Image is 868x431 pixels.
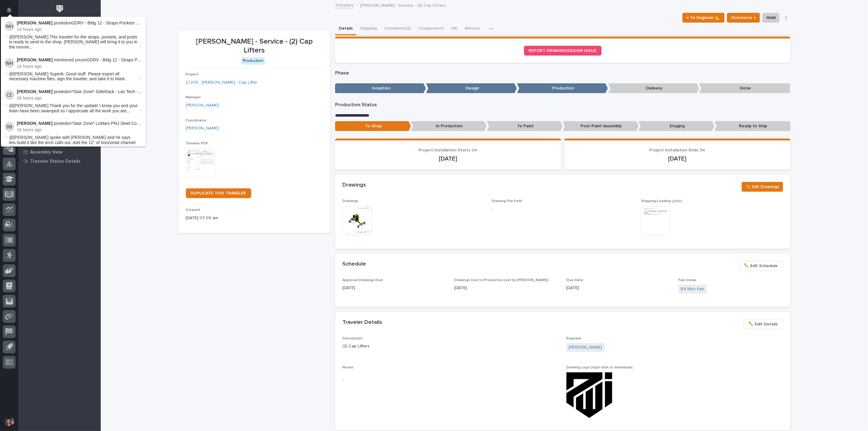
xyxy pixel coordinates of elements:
[335,23,356,35] button: Details
[461,23,483,35] button: Metrics
[17,121,142,126] p: posted on :
[414,23,448,35] button: Components
[411,121,487,131] p: In Production
[17,20,52,25] strong: [PERSON_NAME]
[749,321,778,328] span: ✏️ Edit Details
[335,102,790,108] p: Production Status
[524,46,602,56] a: REPORT DRAWING/DESIGN ISSUE
[529,49,597,53] span: REPORT DRAWING/DESIGN ISSUE
[186,96,201,99] span: Manager
[766,14,776,21] span: Hold
[360,2,446,8] p: [PERSON_NAME] - Service - (2) Cap Lifters
[572,155,783,162] p: [DATE]
[30,150,62,155] p: Assembly View
[17,20,142,26] p: posted on :
[641,199,682,203] span: Shipping/Loading List(s)
[342,343,559,350] p: (2) Cap Lifters
[17,27,142,32] p: 14 hours ago
[342,366,353,369] span: Notes
[742,182,783,192] button: ✏️ Edit Drawings
[569,344,602,351] a: [PERSON_NAME]
[9,34,138,50] span: @[PERSON_NAME] This traveler for the straps, pockets, and posts is ready to send to the shop. [PE...
[487,121,563,131] p: To Paint
[186,208,200,212] span: Created
[492,199,522,203] span: Drawing File Path
[419,148,478,152] span: Project Installation Starts On
[9,71,126,81] span: @[PERSON_NAME] Superb. Good stuff. Please export all necessary machine files, sign the traveler, ...
[335,70,790,76] p: Phase
[71,20,176,25] a: GDRV - Bldg 12 - Straps Pockets & Posts (Jayco Style)
[186,119,207,122] span: Coordinator
[54,3,65,14] img: Workspace Logo
[335,83,426,93] p: Inception
[17,121,52,126] strong: [PERSON_NAME]
[681,286,704,292] a: B4 Misc Fab
[714,121,790,131] p: Ready to Ship
[454,285,559,291] p: [DATE]
[342,285,447,291] p: [DATE]
[566,366,633,369] span: Drawing Logo (right-click to download)
[678,278,696,282] span: Fab Crews
[608,83,699,93] p: Delivery
[71,121,181,126] a: *Stair Zone* LoMars PNJ Steel Construction - Main - Stair
[9,103,138,114] span: @[PERSON_NAME] Thank you for the update! I know you and your team have been swamped so I apprecia...
[342,155,554,162] p: [DATE]
[5,21,14,31] img: Weston Hochstetler
[682,13,725,23] button: ← To Engineer 📐
[492,206,493,212] p: -
[186,188,251,198] a: DUPLICATE THIS TRAVELER
[342,278,383,282] span: Approval Drawings Due
[30,159,81,164] p: Traveler Status Details
[517,83,608,93] p: Production
[5,90,14,100] img: Cole Ziegler
[87,57,192,62] a: GDRV - Bldg 12 - Straps Pockets & Posts (Jayco Style)
[739,261,783,271] button: ✏️ Edit Schedule
[342,319,382,326] h2: Traveler Details
[71,89,148,94] a: *Stair Zone* SafeRack - Lan Tech - Stair
[566,285,671,291] p: [DATE]
[743,319,783,329] button: ✏️ Edit Details
[448,23,461,35] button: FAI
[186,125,219,132] a: [PERSON_NAME]
[3,415,16,428] button: users-avatar
[342,182,366,189] h2: Drawings
[381,23,414,35] button: Comments (2)
[762,13,779,23] button: Hold
[186,37,323,55] p: [PERSON_NAME] - Service - (2) Cap Lifters
[342,377,559,383] p: -
[686,14,721,21] span: ← To Engineer 📐
[3,4,16,16] button: Notifications
[191,191,246,195] span: DUPLICATE THIS TRAVELER
[186,73,199,76] span: Project
[566,278,584,282] span: Due Date
[699,83,790,93] p: Done
[727,13,760,23] button: Outsource ↑
[563,121,639,131] p: Post-Paint Assembly
[8,7,16,17] div: Notifications
[186,102,219,109] a: [PERSON_NAME]
[342,199,358,203] span: Drawings
[17,96,142,101] p: 16 hours ago
[5,122,14,132] img: Brian Bontrager
[17,89,142,94] p: posted on :
[186,79,258,86] a: 27205 - [PERSON_NAME] - Cap Lifter
[241,57,265,65] div: Production
[17,127,142,132] p: 16 hours ago
[426,83,517,93] p: Design
[335,121,411,131] p: To Shop
[744,262,778,270] span: ✏️ Edit Schedule
[335,1,353,8] a: Travelers
[566,372,612,418] img: z6z8WPUxHSvLB7qF_RWOQnx7mAFw0V0JziHN-J3eQa4
[649,148,705,152] span: Project Installation Ends On
[356,23,381,35] button: Shipping
[342,261,366,268] h2: Schedule
[18,147,101,157] a: Assembly View
[17,57,52,62] strong: [PERSON_NAME]
[9,135,138,150] span: @[PERSON_NAME] spoke with [PERSON_NAME] and he says lets build it like the Arch calls out. Add th...
[17,89,52,94] strong: [PERSON_NAME]
[18,157,101,166] a: Traveler Status Details
[186,215,323,221] p: [DATE] 07:09 am
[746,183,779,190] span: ✏️ Edit Drawings
[342,337,363,340] span: Description
[566,337,582,340] span: Engineer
